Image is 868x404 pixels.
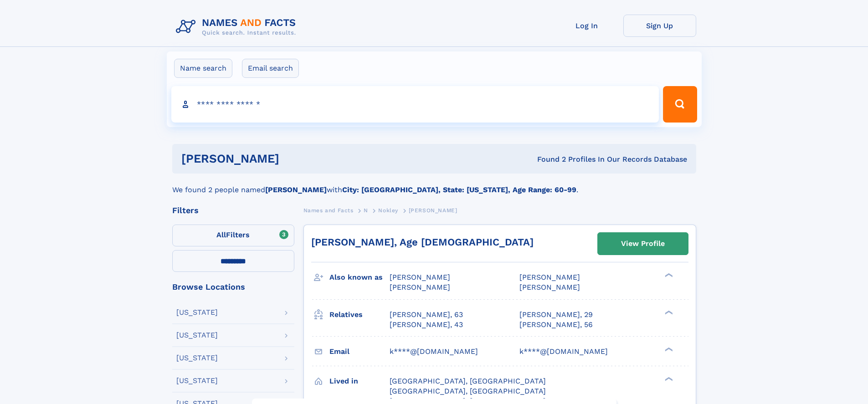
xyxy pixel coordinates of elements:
[172,174,696,195] div: We found 2 people named with .
[176,354,218,362] div: [US_STATE]
[171,86,659,123] input: search input
[172,225,294,246] label: Filters
[311,236,534,248] a: [PERSON_NAME], Age [DEMOGRAPHIC_DATA]
[172,283,294,291] div: Browse Locations
[663,346,673,352] div: ❯
[663,86,697,123] button: Search Button
[378,207,398,214] span: Nokley
[550,15,623,37] a: Log In
[519,273,580,281] span: [PERSON_NAME]
[390,377,546,385] span: [GEOGRAPHIC_DATA], [GEOGRAPHIC_DATA]
[303,205,354,216] a: Names and Facts
[663,272,673,278] div: ❯
[409,207,457,214] span: [PERSON_NAME]
[519,320,593,330] a: [PERSON_NAME], 56
[519,310,593,320] a: [PERSON_NAME], 29
[176,377,218,384] div: [US_STATE]
[172,15,303,39] img: Logo Names and Facts
[329,344,390,359] h3: Email
[663,376,673,382] div: ❯
[329,270,390,285] h3: Also known as
[663,309,673,315] div: ❯
[265,185,327,194] b: [PERSON_NAME]
[519,283,580,291] span: [PERSON_NAME]
[176,332,218,339] div: [US_STATE]
[329,373,390,389] h3: Lived in
[621,233,665,254] div: View Profile
[181,153,408,164] h1: [PERSON_NAME]
[390,310,463,320] a: [PERSON_NAME], 63
[216,230,226,239] span: All
[174,59,232,78] label: Name search
[364,207,368,214] span: N
[378,205,398,216] a: Nokley
[364,205,368,216] a: N
[623,15,696,37] a: Sign Up
[390,320,463,330] a: [PERSON_NAME], 43
[342,185,576,194] b: City: [GEOGRAPHIC_DATA], State: [US_STATE], Age Range: 60-99
[598,233,688,255] a: View Profile
[390,273,450,281] span: [PERSON_NAME]
[329,307,390,322] h3: Relatives
[176,309,218,316] div: [US_STATE]
[242,59,299,78] label: Email search
[172,206,294,215] div: Filters
[390,283,450,291] span: [PERSON_NAME]
[408,154,687,164] div: Found 2 Profiles In Our Records Database
[390,387,546,395] span: [GEOGRAPHIC_DATA], [GEOGRAPHIC_DATA]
